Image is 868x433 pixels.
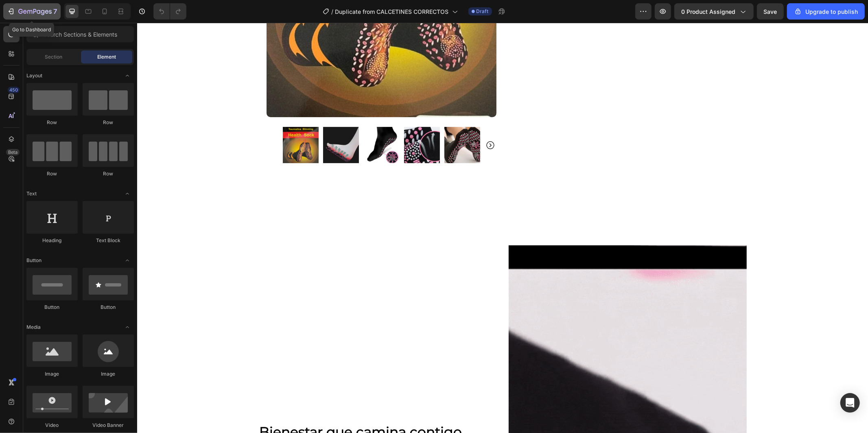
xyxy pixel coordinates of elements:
span: Save [764,8,777,15]
div: Upgrade to publish [794,7,858,16]
button: Save [757,3,784,20]
div: Video [26,422,78,429]
span: Toggle open [121,187,134,200]
div: Beta [6,149,20,155]
span: Media [26,324,41,331]
span: Button [26,257,42,264]
div: Button [26,304,78,311]
div: Text Block [83,237,134,244]
span: 0 product assigned [681,7,735,16]
span: / [332,7,334,16]
span: Text [26,190,37,197]
button: Carousel Next Arrow [348,118,358,127]
span: Layout [26,72,42,79]
div: Row [26,119,78,126]
button: 7 [3,3,61,20]
div: 450 [8,87,20,93]
div: Button [83,304,134,311]
button: Upgrade to publish [787,3,865,20]
span: Toggle open [121,254,134,267]
div: Open Intercom Messenger [840,393,860,413]
div: Row [26,170,78,177]
button: 0 product assigned [674,3,754,20]
div: Row [83,170,134,177]
span: Toggle open [121,321,134,334]
div: Undo/Redo [153,3,186,20]
span: Element [97,53,116,61]
span: Duplicate from CALCETINES CORRECTOS [335,7,449,16]
div: Image [26,370,78,378]
iframe: Design area [137,23,868,433]
div: Row [83,119,134,126]
input: Search Sections & Elements [26,26,134,42]
div: Image [83,370,134,378]
strong: Bienestar que camina contigo [122,401,325,417]
div: Heading [26,237,78,244]
p: 7 [53,7,57,16]
span: Toggle open [121,69,134,82]
div: Video Banner [83,422,134,429]
span: Draft [477,8,489,15]
span: Section [45,53,63,61]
